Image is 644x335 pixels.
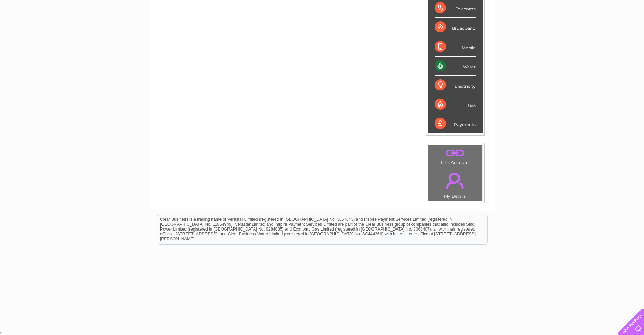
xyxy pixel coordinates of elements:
a: Energy [538,30,554,35]
img: logo.png [23,18,58,39]
a: . [430,168,480,193]
a: Contact [598,30,615,35]
a: Log out [621,30,637,35]
div: Clear Business is a trading name of Verastar Limited (registered in [GEOGRAPHIC_DATA] No. 3667643... [157,4,487,34]
div: Payments [435,114,476,133]
div: Water [435,57,476,76]
div: Mobile [435,37,476,57]
td: Link Account [428,145,482,167]
a: Water [521,30,534,35]
a: . [430,147,480,159]
a: Telecoms [558,30,579,35]
div: Electricity [435,76,476,95]
div: Gas [435,95,476,114]
td: My Details [428,167,482,201]
a: 0333 014 3131 [512,3,560,12]
a: Blog [583,30,593,35]
div: Broadband [435,18,476,37]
